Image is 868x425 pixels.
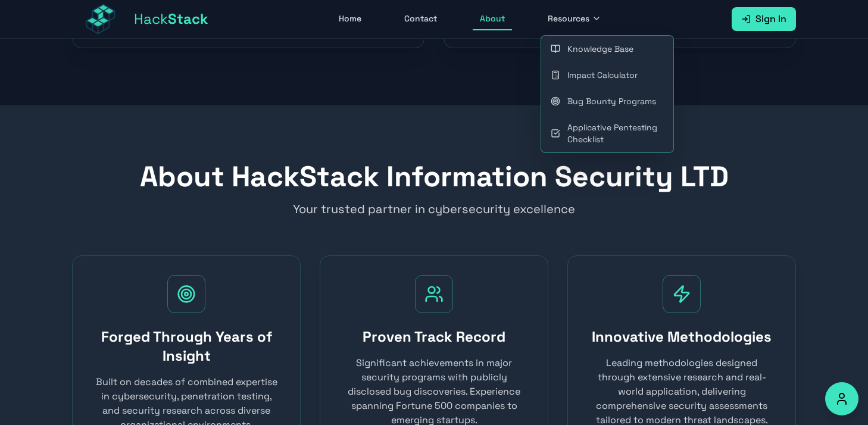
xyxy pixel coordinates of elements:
[332,8,369,30] a: Home
[732,7,796,31] a: Sign In
[339,327,529,346] h3: Proven Track Record
[541,88,673,114] a: Bug Bounty Programs
[541,114,673,152] a: Applicative Pentesting Checklist
[72,162,796,191] h2: About HackStack Information Security LTD
[587,327,776,346] h3: Innovative Methodologies
[397,8,444,30] a: Contact
[548,12,589,24] span: Resources
[755,12,786,26] span: Sign In
[541,62,673,88] a: Impact Calculator
[473,8,512,30] a: About
[825,382,858,415] button: Accessibility Options
[541,36,673,62] a: Knowledge Base
[541,8,608,30] button: Resources
[134,10,208,29] span: Hack
[205,201,663,217] p: Your trusted partner in cybersecurity excellence
[168,10,208,28] span: Stack
[92,327,281,365] h3: Forged Through Years of Insight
